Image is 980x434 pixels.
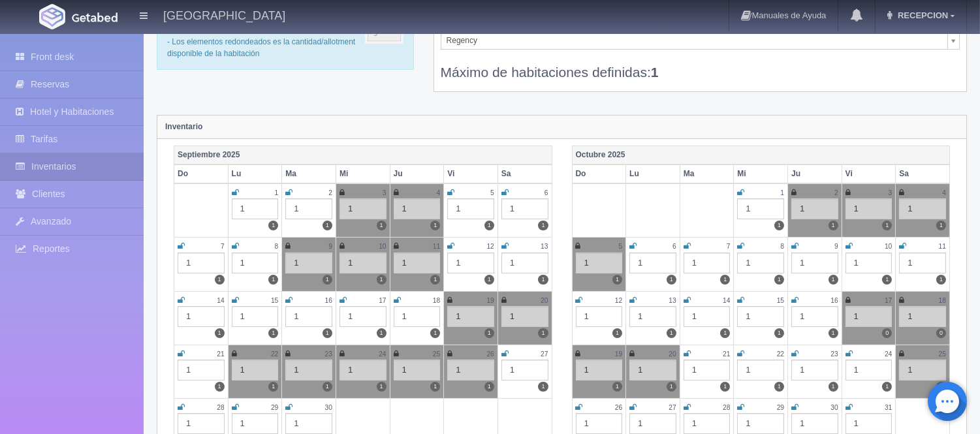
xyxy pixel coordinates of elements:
label: 1 [215,382,225,392]
small: 31 [885,404,892,411]
label: 1 [936,221,946,230]
img: Getabed [72,12,118,22]
small: 17 [885,297,892,304]
label: 1 [268,221,278,230]
div: 1 [447,306,494,327]
b: 1 [651,65,659,80]
div: 1 [629,360,676,380]
label: 1 [720,382,730,392]
small: 14 [217,297,224,304]
small: 18 [939,297,946,304]
div: 1 [285,413,332,434]
a: Regency [441,30,960,50]
label: 0 [882,328,892,338]
img: Getabed [39,4,65,29]
small: 19 [487,297,494,304]
small: 29 [271,404,278,411]
div: 1 [394,306,441,327]
label: 1 [323,275,332,285]
label: 1 [829,382,838,392]
div: 1 [576,306,623,327]
label: 1 [538,221,548,230]
span: Regency [447,31,942,50]
small: 1 [275,189,279,196]
label: 0 [936,328,946,338]
div: 1 [178,253,225,273]
th: Ju [788,164,842,183]
div: 1 [737,413,784,434]
label: 1 [936,275,946,285]
div: 1 [232,306,279,327]
small: 25 [433,350,440,358]
div: 1 [447,360,494,380]
div: 1 [791,413,838,434]
label: 1 [430,275,440,285]
small: 6 [672,243,676,250]
small: 9 [328,243,332,250]
div: 1 [684,306,731,327]
th: Sa [896,164,950,183]
label: 1 [667,275,676,285]
label: 1 [323,328,332,338]
small: 26 [615,404,622,411]
label: 1 [829,275,838,285]
th: Ma [282,164,336,183]
div: 1 [899,198,946,219]
div: 1 [576,413,623,434]
label: 1 [667,382,676,392]
div: 1 [447,198,494,219]
small: 16 [830,297,838,304]
small: 19 [615,350,622,358]
th: Octubre 2025 [572,146,950,164]
th: Ju [390,164,444,183]
div: 1 [340,306,387,327]
label: 1 [882,275,892,285]
div: 1 [737,198,784,219]
label: 1 [538,328,548,338]
div: 1 [629,306,676,327]
div: 1 [684,413,731,434]
label: 1 [268,275,278,285]
div: Máximo de habitaciones definidas: [441,50,960,82]
label: 1 [774,275,784,285]
small: 9 [834,243,838,250]
div: 1 [232,198,279,219]
small: 21 [723,350,730,358]
label: 1 [323,221,332,230]
small: 12 [487,243,494,250]
small: 23 [325,350,332,358]
h4: [GEOGRAPHIC_DATA] [163,7,285,23]
div: 1 [899,253,946,273]
small: 4 [437,189,441,196]
label: 1 [377,275,387,285]
small: 3 [889,189,893,196]
span: RECEPCION [894,10,948,20]
label: 1 [829,328,838,338]
div: 1 [846,198,893,219]
label: 1 [430,382,440,392]
strong: Inventario [165,122,202,131]
small: 26 [487,350,494,358]
div: 1 [899,306,946,327]
label: 1 [377,328,387,338]
label: 1 [484,382,494,392]
label: 1 [882,221,892,230]
label: 1 [612,382,622,392]
div: 1 [232,360,279,380]
div: 1 [178,413,225,434]
label: 1 [882,382,892,392]
div: 1 [576,360,623,380]
small: 22 [777,350,784,358]
label: 1 [774,328,784,338]
label: 1 [377,221,387,230]
label: 1 [720,328,730,338]
label: 1 [377,382,387,392]
div: 1 [394,360,441,380]
th: Septiembre 2025 [174,146,552,164]
small: 2 [328,189,332,196]
small: 17 [379,297,386,304]
th: Vi [444,164,498,183]
th: Do [572,164,626,183]
small: 6 [545,189,548,196]
small: 24 [379,350,386,358]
